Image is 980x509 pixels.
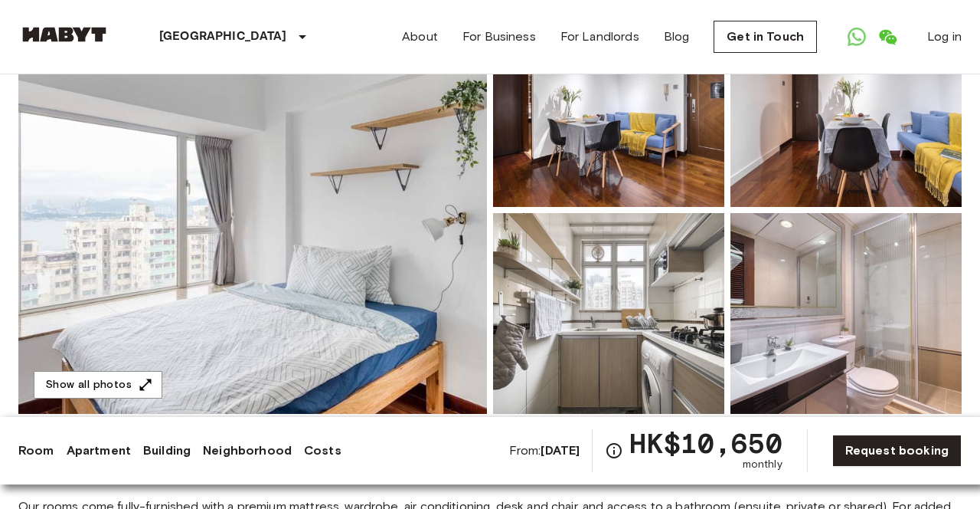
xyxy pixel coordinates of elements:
[832,435,962,467] a: Request booking
[629,429,782,457] span: HK$10,650
[730,213,962,414] img: Picture of unit HK-01-028-001-02
[560,28,639,46] a: For Landlords
[927,28,962,46] a: Log in
[841,21,872,52] a: Open WhatsApp
[143,442,191,460] a: Building
[743,457,782,472] span: monthly
[872,21,903,52] a: Open WeChat
[18,442,54,460] a: Room
[203,442,292,460] a: Neighborhood
[304,442,341,460] a: Costs
[34,371,162,399] button: Show all photos
[714,21,817,53] a: Get in Touch
[664,28,690,46] a: Blog
[18,27,110,42] img: Habyt
[462,28,536,46] a: For Business
[493,6,724,207] img: Picture of unit HK-01-028-001-02
[730,6,962,207] img: Picture of unit HK-01-028-001-02
[541,443,580,458] b: [DATE]
[509,442,580,459] span: From:
[493,213,724,414] img: Picture of unit HK-01-028-001-02
[67,442,131,460] a: Apartment
[18,6,487,414] img: Marketing picture of unit HK-01-028-001-02
[605,442,623,460] svg: Check cost overview for full price breakdown. Please note that discounts apply to new joiners onl...
[402,28,438,46] a: About
[159,28,287,46] p: [GEOGRAPHIC_DATA]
